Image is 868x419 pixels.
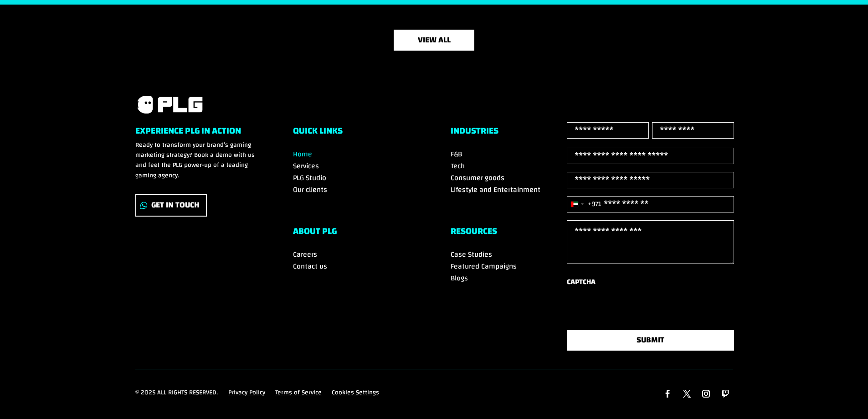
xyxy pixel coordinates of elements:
[394,30,474,50] a: view all
[293,259,327,273] a: Contact us
[451,271,468,285] a: Blogs
[822,375,868,419] div: Widget chat
[135,140,260,181] p: Ready to transform your brand’s gaming marketing strategy? Book a demo with us and feel the PLG p...
[660,386,675,402] a: Follow on Facebook
[135,126,260,140] h6: Experience PLG in Action
[451,159,465,173] a: Tech
[293,171,326,185] a: PLG Studio
[567,276,596,288] label: CAPTCHA
[451,248,492,261] a: Case Studies
[135,388,218,398] p: © 2025 All rights reserved.
[135,194,207,217] a: Get In Touch
[228,388,265,402] a: Privacy Policy
[293,183,327,197] a: Our clients
[567,292,705,327] iframe: reCAPTCHA
[451,227,575,240] h6: RESOURCES
[717,386,733,402] a: Follow on Twitch
[293,159,319,173] a: Services
[293,126,418,140] h6: Quick Links
[451,126,575,140] h6: Industries
[451,259,517,273] a: Featured Campaigns
[451,171,504,185] a: Consumer goods
[275,388,322,402] a: Terms of Service
[135,94,204,115] img: PLG logo
[135,94,204,115] a: PLG
[293,147,312,161] a: Home
[567,197,601,212] button: Selected country
[293,227,418,240] h6: ABOUT PLG
[332,388,379,402] a: Cookies Settings
[451,183,540,197] a: Lifestyle and Entertainment
[293,248,317,261] a: Careers
[822,375,868,419] iframe: Chat Widget
[679,386,694,402] a: Follow on X
[451,147,462,161] a: F&B
[588,198,601,210] div: +971
[698,386,714,402] a: Follow on Instagram
[567,330,734,351] button: SUBMIT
